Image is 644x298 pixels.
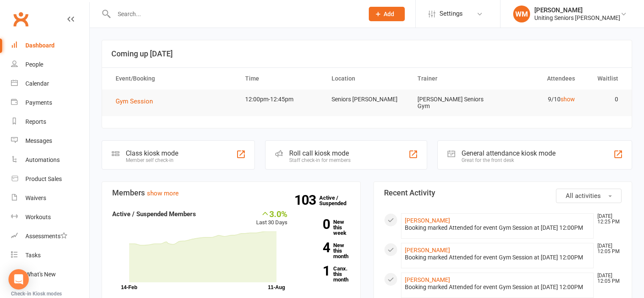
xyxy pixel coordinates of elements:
th: Location [324,68,410,89]
td: [PERSON_NAME] Seniors Gym [410,89,496,116]
span: Settings [439,4,463,23]
div: Automations [25,156,60,163]
a: [PERSON_NAME] [405,247,450,253]
div: Product Sales [25,175,62,182]
div: Waivers [25,195,46,201]
h3: Recent Activity [384,189,622,197]
td: Seniors [PERSON_NAME] [324,89,410,109]
div: Booking marked Attended for event Gym Session at [DATE] 12:00PM [405,254,590,261]
a: Clubworx [10,8,31,30]
th: Waitlist [583,68,626,89]
a: 0New this week [300,219,350,236]
a: Messages [11,131,89,150]
td: 0 [583,89,626,109]
time: [DATE] 12:05 PM [593,243,621,254]
th: Event/Booking [108,68,238,89]
div: Booking marked Attended for event Gym Session at [DATE] 12:00PM [405,224,590,231]
div: Dashboard [25,42,55,49]
a: Automations [11,150,89,170]
a: 103Active / Suspended [319,189,357,212]
th: Time [238,68,324,89]
strong: 4 [300,241,330,254]
div: Roll call kiosk mode [289,149,351,157]
div: 3.0% [256,209,287,218]
strong: 103 [294,194,319,206]
a: Assessments [11,227,89,246]
div: Payments [25,99,52,106]
div: Class kiosk mode [126,149,178,157]
a: What's New [11,265,89,284]
div: [PERSON_NAME] [534,6,620,14]
a: Tasks [11,246,89,265]
button: Gym Session [116,96,159,106]
a: show [561,96,575,103]
time: [DATE] 12:05 PM [593,273,621,284]
div: Member self check-in [126,157,178,163]
div: Booking marked Attended for event Gym Session at [DATE] 12:00PM [405,284,590,291]
td: 12:00pm-12:45pm [238,89,324,109]
div: Open Intercom Messenger [8,269,29,290]
div: General attendance kiosk mode [462,149,556,157]
h3: Coming up [DATE] [111,50,622,58]
a: show more [147,189,179,197]
div: Staff check-in for members [289,157,351,163]
button: All activities [556,189,622,203]
span: Gym Session [116,97,153,105]
a: Reports [11,112,89,131]
div: What's New [25,271,56,278]
div: Workouts [25,214,51,220]
input: Search... [111,8,358,20]
h3: Members [112,189,350,197]
span: Add [384,11,394,17]
a: Product Sales [11,170,89,189]
button: Add [369,7,405,21]
div: Reports [25,118,46,125]
div: Last 30 Days [256,209,287,227]
a: Dashboard [11,36,89,55]
a: 4New this month [300,242,350,259]
a: [PERSON_NAME] [405,276,450,283]
div: Tasks [25,252,41,259]
div: Messages [25,137,52,144]
th: Trainer [410,68,496,89]
td: 9/10 [496,89,583,109]
div: People [25,61,43,68]
a: Waivers [11,189,89,208]
th: Attendees [496,68,583,89]
span: All activities [566,192,601,200]
a: People [11,55,89,74]
div: WM [513,6,530,22]
div: Great for the front desk [462,157,556,163]
a: [PERSON_NAME] [405,217,450,224]
strong: Active / Suspended Members [112,210,196,218]
strong: 0 [300,218,330,231]
div: Calendar [25,80,49,87]
time: [DATE] 12:25 PM [593,214,621,225]
a: Workouts [11,208,89,227]
a: Calendar [11,74,89,93]
strong: 1 [300,265,330,277]
a: Payments [11,93,89,112]
div: Assessments [25,233,67,240]
a: 1Canx. this month [300,266,350,282]
div: Uniting Seniors [PERSON_NAME] [534,14,620,22]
